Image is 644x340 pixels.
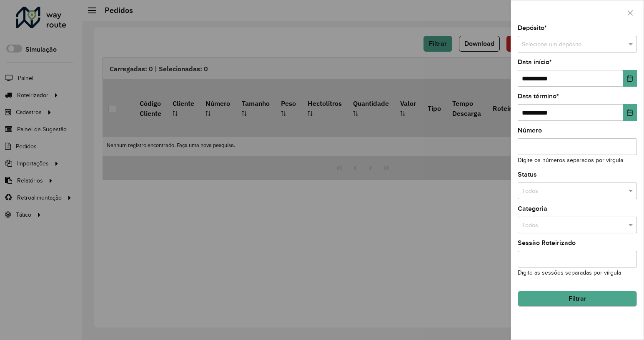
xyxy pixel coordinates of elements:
label: Data término [518,91,559,101]
button: Filtrar [518,291,637,307]
button: Choose Date [623,104,637,121]
label: Data início [518,57,552,67]
label: Sessão Roteirizado [518,238,576,248]
label: Depósito [518,23,547,33]
small: Digite os números separados por vírgula [518,157,623,163]
small: Digite as sessões separadas por vírgula [518,270,621,276]
label: Status [518,170,537,180]
label: Número [518,125,542,135]
label: Categoria [518,204,547,214]
button: Choose Date [623,70,637,87]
